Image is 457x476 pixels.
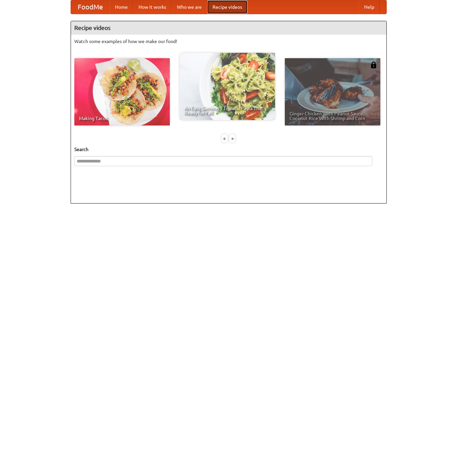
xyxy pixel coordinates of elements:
div: « [222,134,228,143]
img: 483408.png [370,62,377,68]
span: An Easy, Summery Tomato Pasta That's Ready for Fall [184,106,270,115]
a: FoodMe [71,0,110,14]
h4: Recipe videos [71,21,386,35]
h5: Search [74,146,383,153]
a: Home [110,0,133,14]
div: » [229,134,235,143]
a: Help [359,0,380,14]
span: Making Tacos [79,116,165,121]
a: Making Tacos [74,58,170,125]
p: Watch some examples of how we make our food! [74,38,383,45]
a: Who we are [172,0,207,14]
a: How it works [133,0,172,14]
a: Recipe videos [207,0,247,14]
a: An Easy, Summery Tomato Pasta That's Ready for Fall [180,53,275,120]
